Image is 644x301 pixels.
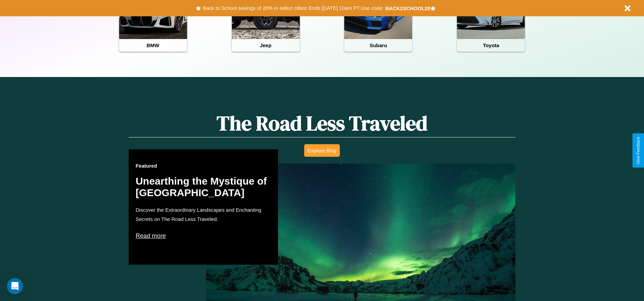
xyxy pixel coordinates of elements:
h4: Subaru [344,39,412,52]
h4: BMW [119,39,187,52]
div: Give Feedback [636,137,641,164]
h1: The Road Less Traveled [129,109,515,137]
h2: Unearthing the Mystique of [GEOGRAPHIC_DATA] [135,175,271,199]
iframe: Intercom live chat [7,278,23,294]
button: Back to School savings of 20% in select cities! Ends [DATE] 10am PT.Use code: [201,3,385,13]
b: BACK2SCHOOL20 [385,5,430,11]
h4: Jeep [232,39,300,52]
h4: Toyota [457,39,525,52]
h3: Featured [135,163,271,169]
p: Read more [135,230,271,241]
button: Explore Blog [304,144,340,157]
p: Discover the Extraordinary Landscapes and Enchanting Secrets on The Road Less Traveled. [135,205,271,224]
